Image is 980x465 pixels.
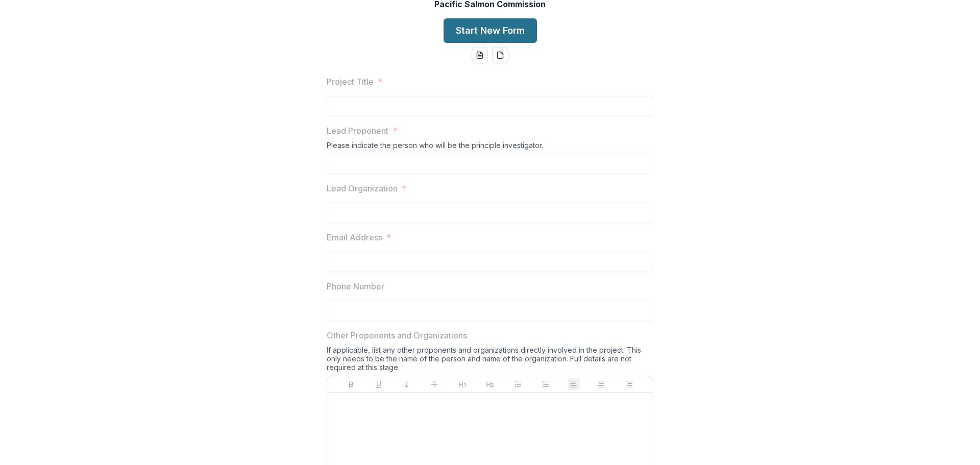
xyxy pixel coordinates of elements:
button: Bullet List [512,378,524,390]
button: Align Center [595,378,607,390]
p: Phone Number [327,280,384,292]
button: Align Left [568,378,580,390]
button: Underline [373,378,385,390]
button: Strike [428,378,440,390]
button: word-download [472,47,488,63]
div: If applicable, list any other proponents and organizations directly involved in the project. This... [327,346,653,376]
button: Italicize [401,378,413,390]
button: Heading 1 [456,378,469,390]
div: Please indicate the person who will be the principle investigator. [327,141,653,154]
p: Project Title [327,76,374,88]
button: Start New Form [444,18,537,43]
button: Align Right [623,378,635,390]
p: Email Address [327,231,382,243]
p: Lead Organization [327,182,398,194]
button: Heading 2 [484,378,496,390]
button: Ordered List [540,378,552,390]
button: Bold [345,378,357,390]
p: Lead Proponent [327,125,388,137]
p: Other Proponents and Organizations [327,329,467,341]
button: pdf-download [492,47,508,63]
